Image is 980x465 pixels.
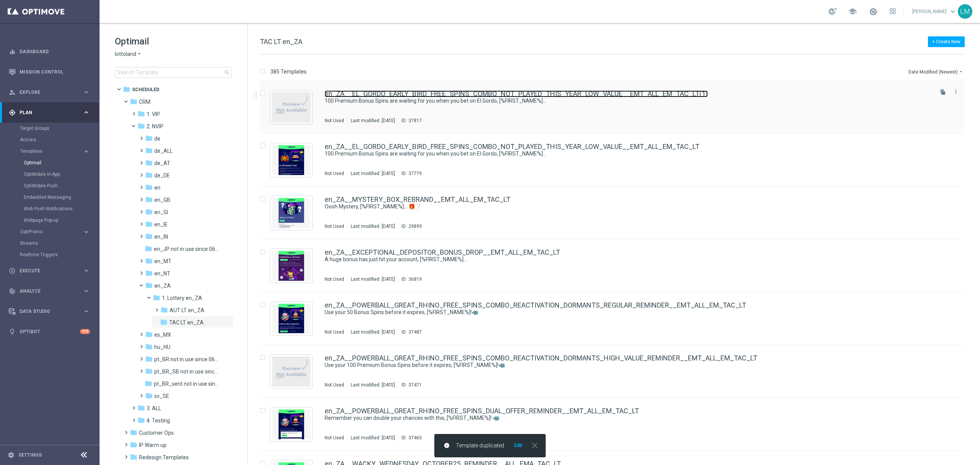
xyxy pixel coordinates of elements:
i: folder [145,245,152,252]
i: play_circle_outline [9,267,16,274]
span: de_DE [154,172,170,179]
div: Last modified: [DATE] [348,170,398,177]
i: folder [145,183,153,191]
div: Streams [20,237,99,249]
a: Webpage Pop-up [24,217,80,223]
span: search [224,69,230,75]
div: OptiPromo [20,229,83,234]
a: Streams [20,240,80,246]
a: Embedded Messaging [24,194,80,200]
div: Not Used [325,223,344,229]
i: folder [145,220,153,228]
i: keyboard_arrow_right [83,267,90,274]
div: 37471 [408,382,422,388]
span: en_IN [154,233,168,240]
span: Explore [20,90,83,95]
a: 100 Premium Bonus Spins are waiting for you when you bet on El Gordo, [%FIRST_NAME%]... [325,97,914,105]
i: folder [145,331,153,338]
span: Templates [20,149,75,154]
div: Explore [9,89,83,96]
i: folder [145,367,153,375]
div: OptiPromo [20,226,99,237]
span: Data Studio [20,309,83,314]
a: en_ZA__POWERBALL_GREAT_RHINO_FREE_SPINS_COMBO_REACTIVATION_DORMANTS_REGULAR_REMINDER__EMT_ALL_EM_... [325,302,746,309]
i: folder [137,416,145,424]
div: ID: [398,382,422,388]
i: folder [145,343,153,350]
i: folder [130,453,137,461]
i: keyboard_arrow_right [83,287,90,295]
a: A huge bonus has just hit your account, [%FIRST_NAME%]... [325,256,914,263]
span: de_ALL [154,147,173,154]
i: folder [145,380,152,387]
i: folder [145,171,153,179]
i: folder [137,404,145,412]
span: en_MT [154,258,171,265]
a: Realtime Triggers [20,252,80,258]
span: Customer Ops [139,429,174,436]
span: pt_BR_sent not in use since 06/2025 [154,380,220,387]
i: close [530,440,540,450]
i: person_search [9,89,16,96]
button: equalizer Dashboard [8,49,90,55]
a: Use your 100 Premium Bonus Spins before it expires, [%FIRST_NAME%]!🦏 [325,362,914,369]
span: en_JP not in use since 06/2025 [154,246,220,252]
i: info [444,442,450,449]
div: 100 Premium Bonus Spins are waiting for you when you bet on El Gordo, [%FIRST_NAME%]... [325,97,932,105]
span: en_GI [154,209,168,216]
a: Dashboard [20,41,90,62]
a: OptiMobile In-App [24,171,80,177]
div: Plan [9,109,83,116]
i: arrow_drop_down [958,69,964,75]
a: Web Push Notifications [24,206,80,212]
i: folder [145,392,153,400]
i: folder [160,306,168,314]
span: OptiPromo [20,229,75,234]
div: ID: [398,170,422,177]
span: Redesign Templates [139,454,189,461]
a: Optimail [24,160,80,166]
span: Execute [20,269,83,273]
i: folder [145,196,153,203]
div: OptiPromo keyboard_arrow_right [20,229,90,235]
span: Analyze [20,289,83,293]
div: Last modified: [DATE] [348,118,398,124]
i: equalizer [9,48,16,55]
span: 2. NVIP [147,123,163,130]
i: folder [145,147,153,154]
div: Press SPACE to select this row. [252,345,978,398]
img: noPreview.jpg [272,92,310,122]
button: Data Studio keyboard_arrow_right [8,308,90,314]
span: sv_SE [154,393,169,400]
button: lottoland arrow_drop_down [115,51,142,58]
i: keyboard_arrow_right [83,148,90,155]
span: Template duplicated [456,442,504,449]
button: close [529,442,540,449]
i: folder [137,110,145,118]
div: Templates [20,149,83,154]
div: Not Used [325,435,344,441]
i: settings [8,452,15,458]
a: Use your 50 Bonus Spins before it expires, [%FIRST_NAME%]!🦏 [325,309,914,316]
img: 36819.jpeg [272,251,310,281]
div: Dashboard [9,41,90,62]
span: CRM [139,98,150,105]
div: Realtime Triggers [20,249,99,260]
div: 37465 [408,435,422,441]
span: en_IE [154,221,168,228]
i: keyboard_arrow_right [83,308,90,315]
div: LM [958,4,972,19]
div: Not Used [325,276,344,282]
div: Not Used [325,382,344,388]
div: Mission Control [9,62,90,82]
span: en_GB [154,196,170,203]
div: Templates [20,146,99,226]
i: folder [145,269,153,277]
div: Embedded Messaging [24,192,99,203]
h1: Optimail [115,35,232,47]
div: Last modified: [DATE] [348,276,398,282]
div: Target Groups [20,123,99,134]
button: play_circle_outline Execute keyboard_arrow_right [8,268,90,274]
